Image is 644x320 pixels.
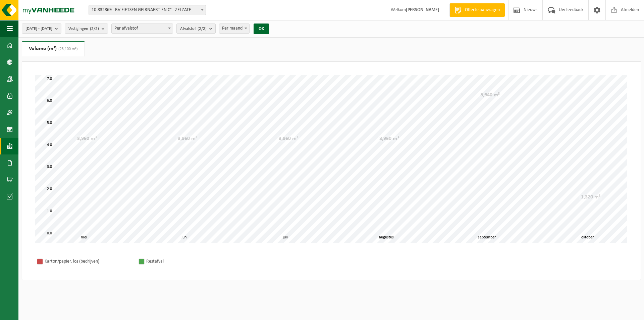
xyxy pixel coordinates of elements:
div: 1,320 m³ [579,194,602,200]
button: Vestigingen(2/2) [65,24,108,34]
span: 10-832869 - BV FIETSEN GEIRNAERT EN C° - ZELZATE [89,5,206,15]
a: Offerte aanvragen [449,3,505,17]
span: Per maand [219,24,249,33]
span: Afvalstof [180,24,207,34]
button: OK [254,24,269,34]
div: 3,960 m³ [75,135,98,142]
div: 3,960 m³ [176,135,199,142]
span: 10-832869 - BV FIETSEN GEIRNAERT EN C° - ZELZATE [89,5,206,15]
span: Per afvalstof [112,24,173,33]
span: (23,100 m³) [57,47,78,51]
div: Karton/papier, los (bedrijven) [45,257,132,266]
span: Offerte aanvragen [463,7,501,13]
count: (2/2) [198,27,207,31]
span: Vestigingen [68,24,99,34]
div: Restafval [146,257,233,266]
a: Volume (m³) [22,41,85,56]
button: Afvalstof(2/2) [176,24,216,34]
div: 3,960 m³ [277,135,300,142]
div: 3,960 m³ [378,135,400,142]
span: [DATE] - [DATE] [25,24,52,34]
span: Per afvalstof [111,24,173,34]
strong: [PERSON_NAME] [406,7,439,12]
div: 5,940 m³ [479,92,501,98]
button: [DATE] - [DATE] [22,24,61,34]
span: Per maand [219,24,250,34]
count: (2/2) [90,27,99,31]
